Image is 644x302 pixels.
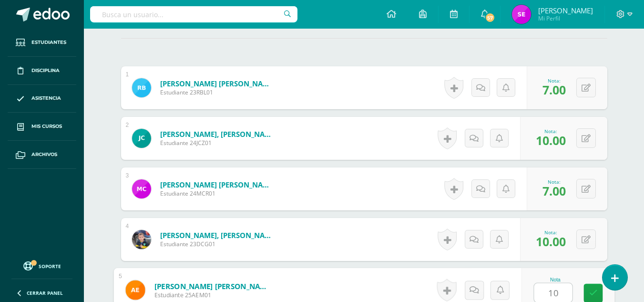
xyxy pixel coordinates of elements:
span: Mi Perfil [538,14,593,22]
span: Estudiante 25AEM01 [154,291,272,300]
span: 7.00 [542,82,566,98]
span: 57 [485,12,495,23]
a: [PERSON_NAME] [PERSON_NAME] [154,281,272,291]
div: Nota: [542,178,566,185]
a: Estudiantes [8,29,76,57]
span: Estudiante 24MCR01 [160,189,275,198]
a: [PERSON_NAME], [PERSON_NAME] [160,129,275,139]
span: Soporte [39,263,61,270]
img: 33a7114328eb47ac31e538849ae5eb72.png [132,129,151,148]
span: [PERSON_NAME] [538,6,593,15]
img: f478965ef0b4db703570056102381aee.png [132,179,151,198]
img: 5ad98a5dac4006294149a9985d6bc967.png [125,280,145,300]
img: 86c63b7e4ebe3516b0747032435978b3.png [132,78,151,97]
a: [PERSON_NAME] [PERSON_NAME] [160,79,275,88]
span: Cerrar panel [27,290,63,296]
div: Nota: [536,229,566,236]
span: Estudiante 23RBL01 [160,88,275,96]
a: [PERSON_NAME], [PERSON_NAME] [160,230,275,240]
a: Soporte [11,259,72,272]
a: Asistencia [8,85,76,113]
span: Estudiante 23DCG01 [160,240,275,248]
span: Mis cursos [31,123,62,130]
div: Nota: [542,77,566,84]
span: 10.00 [536,233,566,250]
span: 10.00 [536,132,566,148]
span: Asistencia [31,94,61,102]
a: [PERSON_NAME] [PERSON_NAME] [160,180,275,189]
span: Archivos [31,151,57,158]
img: 75a9202ce5a2d10fa8503116840f6f41.png [132,230,151,249]
div: Nota: [536,128,566,135]
div: Nota [533,277,577,282]
input: Busca un usuario... [90,6,297,22]
a: Mis cursos [8,113,76,141]
span: Estudiante 24JCZ01 [160,139,275,147]
a: Archivos [8,141,76,169]
span: Estudiantes [31,39,66,46]
img: 096f01deb529efdefa890f86e97880b3.png [512,5,531,24]
span: 7.00 [542,183,566,199]
span: Disciplina [31,67,60,74]
a: Disciplina [8,57,76,85]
